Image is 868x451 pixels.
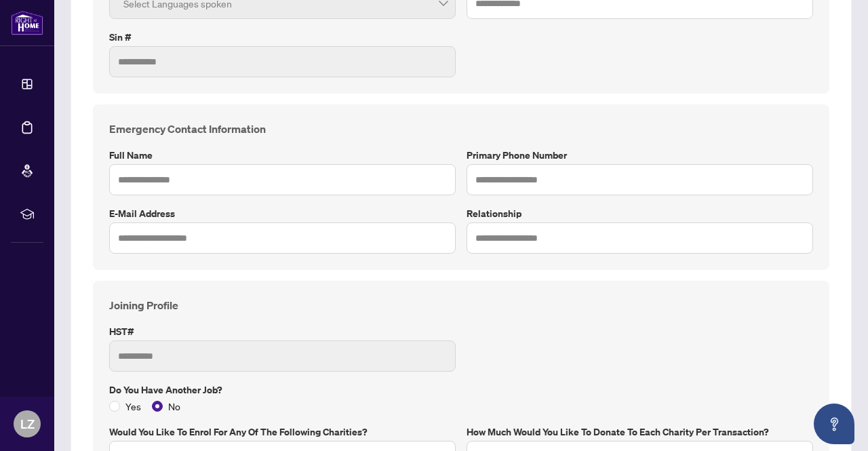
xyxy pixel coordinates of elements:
[109,383,813,397] label: Do you have another job?
[20,414,35,433] span: LZ
[109,30,456,45] label: Sin #
[120,399,146,414] span: Yes
[163,399,186,414] span: No
[109,121,813,137] h4: Emergency Contact Information
[109,324,456,339] label: HST#
[467,148,813,163] label: Primary Phone Number
[11,10,43,35] img: logo
[467,425,813,439] label: How much would you like to donate to each charity per transaction?
[109,148,456,163] label: Full Name
[109,206,456,221] label: E-mail Address
[109,297,813,313] h4: Joining Profile
[467,206,813,221] label: Relationship
[109,425,456,439] label: Would you like to enrol for any of the following charities?
[814,404,854,444] button: Open asap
